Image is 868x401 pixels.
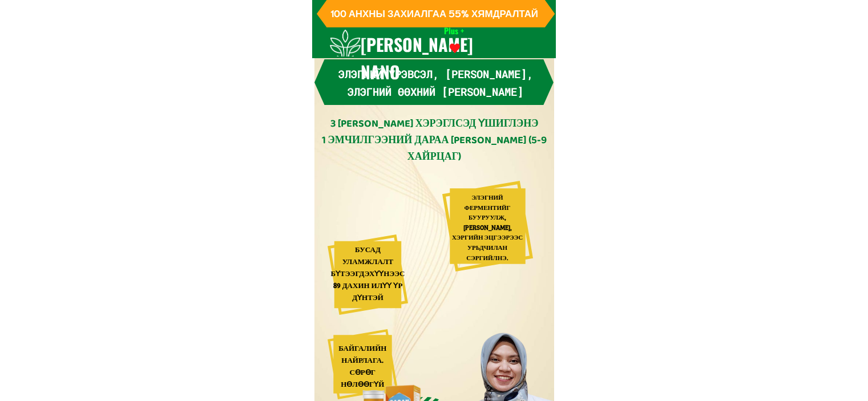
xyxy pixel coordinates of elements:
div: БАЙГАЛИЙН НАЙРЛАГА. СӨРӨГ НӨЛӨӨГҮЙ [330,343,395,391]
h3: [PERSON_NAME] NANO [361,31,487,86]
div: БУСАД УЛАМЖЛАЛТ БҮТЭЭГДЭХҮҮНЭЭС 89 ДАХИН ИЛҮҮ ҮР ДҮНТЭЙ [331,245,405,304]
div: 3 [PERSON_NAME] ХЭРЭГЛСЭД ҮШИГЛЭНЭ 1 ЭМЧИЛГЭЭНИЙ ДАРАА [PERSON_NAME] (5-9 ХАЙРЦАГ) [319,117,550,166]
div: ЭЛЭГНИЙ ФЕРМЕНТИЙГ БУУРУУЛЖ, [PERSON_NAME], ХЭРГИЙН ЭЦГЭЭРЭЭС УРЬДЧИЛАН СЭРГИЙЛНЭ. [450,193,524,264]
h3: Элэгний үрэвсэл, [PERSON_NAME], элэгний өөхний [PERSON_NAME] [319,66,552,100]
